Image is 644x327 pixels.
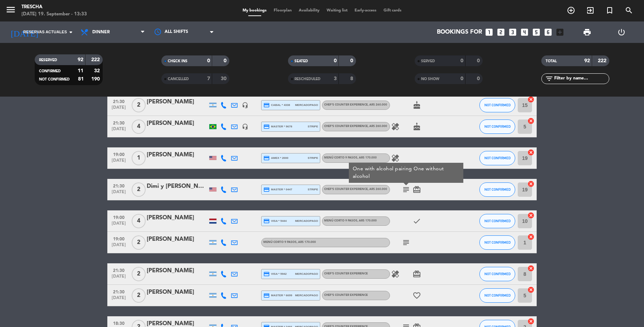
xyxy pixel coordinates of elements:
[263,218,270,224] i: credit_card
[110,287,128,296] span: 21:30
[23,29,67,35] span: Reservas actuales
[368,103,387,106] span: , ARS 260.000
[586,6,595,15] i: exit_to_app
[368,125,387,128] span: , ARS 260.000
[263,155,270,161] i: credit_card
[484,240,511,244] span: NOT CONFIRMED
[619,4,639,16] span: SEARCH
[527,212,535,219] i: cancel
[334,58,337,63] strong: 0
[584,58,590,63] strong: 92
[527,265,535,272] i: cancel
[21,11,87,18] div: [DATE] 19. September - 13:33
[324,294,368,297] span: Chef's Counter Experience
[479,267,515,281] button: NOT CONFIRMED
[484,187,511,191] span: NOT CONFIRMED
[308,187,318,192] span: stripe
[21,4,87,11] div: Trescha
[413,291,421,300] i: favorite_border
[357,219,377,222] span: , ARS 170.000
[110,243,128,251] span: [DATE]
[324,272,368,275] span: Chef's Counter Experience
[351,9,380,13] span: Early-access
[380,9,405,13] span: Gift cards
[295,272,318,276] span: mercadopago
[421,77,439,81] span: NO SHOW
[324,188,387,191] span: Chef's Counter Experience
[5,24,43,40] i: [DATE]
[479,98,515,112] button: NOT CONFIRMED
[207,76,210,81] strong: 7
[413,101,421,109] i: cake
[147,213,208,223] div: [PERSON_NAME]
[263,123,270,130] i: credit_card
[567,6,575,15] i: add_circle_outline
[368,188,387,191] span: , ARS 260.000
[270,9,295,13] span: Floorplan
[132,267,146,281] span: 2
[295,293,318,298] span: mercadopago
[263,123,292,130] span: master * 9678
[132,288,146,303] span: 2
[527,149,535,156] i: cancel
[484,28,494,37] i: looks_one
[545,74,553,83] i: filter_list
[527,117,535,125] i: cancel
[132,235,146,250] span: 2
[263,271,287,277] span: visa * 5942
[496,28,506,37] i: looks_two
[324,156,377,159] span: Menú corto 9 pasos
[324,219,377,222] span: Menú corto 9 pasos
[78,68,83,73] strong: 11
[132,214,146,228] span: 4
[91,57,101,62] strong: 222
[263,186,270,193] i: credit_card
[168,59,187,63] span: CHECK INS
[263,186,292,193] span: master * 0447
[308,156,318,160] span: stripe
[92,30,110,35] span: Dinner
[110,127,128,135] span: [DATE]
[239,9,270,13] span: My bookings
[479,182,515,197] button: NOT CONFIRMED
[263,271,270,277] i: credit_card
[39,69,61,73] span: CONFIRMED
[334,76,337,81] strong: 3
[527,286,535,293] i: cancel
[413,122,421,131] i: cake
[479,119,515,134] button: NOT CONFIRMED
[527,318,535,325] i: cancel
[168,77,189,81] span: CANCELLED
[484,219,511,223] span: NOT CONFIRMED
[295,219,318,223] span: mercadopago
[479,151,515,165] button: NOT CONFIRMED
[110,266,128,274] span: 21:30
[132,119,146,134] span: 4
[508,28,517,37] i: looks_3
[479,288,515,303] button: NOT CONFIRMED
[477,58,481,63] strong: 0
[67,28,75,36] i: arrow_drop_down
[350,58,355,63] strong: 0
[78,77,84,82] strong: 81
[308,124,318,129] span: stripe
[5,4,16,15] i: menu
[353,165,460,180] div: One with alcohol pairing One without alcohol
[484,293,511,297] span: NOT CONFIRMED
[546,59,557,63] span: TOTAL
[263,218,287,224] span: visa * 5444
[132,182,146,197] span: 2
[110,221,128,229] span: [DATE]
[527,180,535,187] i: cancel
[110,105,128,113] span: [DATE]
[391,122,400,131] i: healing
[263,292,270,299] i: credit_card
[110,181,128,190] span: 21:30
[294,77,321,81] span: RESCHEDULED
[561,4,581,16] span: BOOK TABLE
[479,214,515,228] button: NOT CONFIRMED
[391,270,400,278] i: healing
[39,58,57,62] span: RESERVED
[484,125,511,128] span: NOT CONFIRMED
[263,155,288,161] span: amex * 2000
